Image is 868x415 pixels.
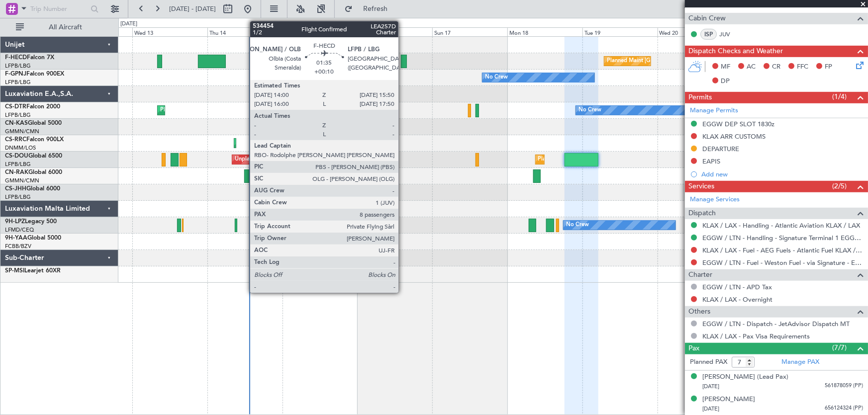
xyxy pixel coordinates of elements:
[5,235,61,241] a: 9H-YAAGlobal 5000
[688,343,699,354] span: Pax
[747,62,756,72] span: AC
[607,54,764,69] div: Planned Maint [GEOGRAPHIC_DATA] ([GEOGRAPHIC_DATA])
[701,170,863,178] div: Add new
[5,104,26,110] span: CS-DTR
[5,186,60,192] a: CS-JHHGlobal 6000
[207,27,283,36] div: Thu 14
[690,106,738,116] a: Manage Permits
[721,77,730,86] span: DP
[26,24,105,31] span: All Aircraft
[721,62,730,72] span: MF
[169,4,216,13] span: [DATE] - [DATE]
[5,186,26,192] span: CS-JHH
[702,132,766,141] div: KLAX ARR CUSTOMS
[825,404,863,413] span: 656124324 (PP)
[5,235,27,241] span: 9H-YAA
[5,120,28,126] span: CN-KAS
[5,219,57,225] a: 9H-LPZLegacy 500
[5,71,64,77] a: F-GPNJFalcon 900EX
[507,27,582,36] div: Mon 18
[688,92,712,103] span: Permits
[702,283,772,291] a: EGGW / LTN - APD Tax
[797,62,808,72] span: FFC
[566,218,589,233] div: No Crew
[688,46,783,57] span: Dispatch Checks and Weather
[5,55,54,61] a: F-HECDFalcon 7X
[5,153,62,159] a: CS-DOUGlobal 6500
[825,382,863,390] span: 561878059 (PP)
[5,120,62,126] a: CN-KASGlobal 5000
[5,268,61,274] a: SP-MSILearjet 60XR
[702,332,810,340] a: KLAX / LAX - Pax Visa Requirements
[832,181,847,191] span: (2/5)
[5,169,62,175] a: CN-RAKGlobal 6000
[702,221,860,230] a: KLAX / LAX - Handling - Atlantic Aviation KLAX / LAX
[702,395,755,405] div: [PERSON_NAME]
[5,79,31,86] a: LFPB/LBG
[310,103,467,118] div: Planned Maint [GEOGRAPHIC_DATA] ([GEOGRAPHIC_DATA])
[702,258,863,267] a: EGGW / LTN - Fuel - Weston Fuel - via Signature - EGGW/LTN
[5,137,64,143] a: CS-RRCFalcon 900LX
[688,13,726,24] span: Cabin Crew
[5,153,28,159] span: CS-DOU
[688,306,710,318] span: Others
[307,185,464,200] div: Planned Maint [GEOGRAPHIC_DATA] ([GEOGRAPHIC_DATA])
[702,372,788,382] div: [PERSON_NAME] (Lead Pax)
[5,128,39,135] a: GMMN/CMN
[702,295,772,304] a: KLAX / LAX - Overnight
[5,111,31,119] a: LFPB/LBG
[5,219,25,225] span: 9H-LPZ
[5,243,31,250] a: FCBB/BZV
[582,27,658,36] div: Tue 19
[5,55,27,61] span: F-HECD
[5,104,60,110] a: CS-DTRFalcon 2000
[5,193,31,201] a: LFPB/LBG
[132,27,207,36] div: Wed 13
[5,177,39,184] a: GMMN/CMN
[690,195,740,205] a: Manage Services
[283,27,358,36] div: Fri 15
[702,145,739,153] div: DEPARTURE
[358,27,433,36] div: Sat 16
[30,1,88,16] input: Trip Number
[5,161,31,168] a: LFPB/LBG
[235,152,398,167] div: Unplanned Maint [GEOGRAPHIC_DATA] ([GEOGRAPHIC_DATA])
[11,19,108,35] button: All Aircraft
[688,208,716,219] span: Dispatch
[702,383,719,390] span: [DATE]
[702,405,719,413] span: [DATE]
[688,181,714,192] span: Services
[702,320,850,328] a: EGGW / LTN - Dispatch - JetAdvisor Dispatch MT
[485,70,508,85] div: No Crew
[719,30,742,39] a: JUV
[432,27,507,36] div: Sun 17
[5,144,36,152] a: DNMM/LOS
[702,246,863,254] a: KLAX / LAX - Fuel - AEG Fuels - Atlantic Fuel KLAX / LAX
[5,137,26,143] span: CS-RRC
[5,169,28,175] span: CN-RAK
[120,20,137,28] div: [DATE]
[5,268,24,274] span: SP-MSI
[772,62,780,72] span: CR
[538,152,695,167] div: Planned Maint [GEOGRAPHIC_DATA] ([GEOGRAPHIC_DATA])
[5,226,34,234] a: LFMD/CEQ
[579,103,601,118] div: No Crew
[5,62,31,70] a: LFPB/LBG
[355,5,396,12] span: Refresh
[832,91,847,102] span: (1/4)
[340,1,399,17] button: Refresh
[160,103,211,118] div: Planned Maint Sofia
[781,357,819,367] a: Manage PAX
[5,71,26,77] span: F-GPNJ
[658,27,733,36] div: Wed 20
[341,218,364,233] div: No Crew
[690,357,727,367] label: Planned PAX
[832,342,847,353] span: (7/7)
[825,62,832,72] span: FP
[700,29,717,40] div: ISP
[702,157,720,166] div: EAPIS
[688,269,712,281] span: Charter
[702,234,863,242] a: EGGW / LTN - Handling - Signature Terminal 1 EGGW / LTN
[702,120,774,128] div: EGGW DEP SLOT 1830z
